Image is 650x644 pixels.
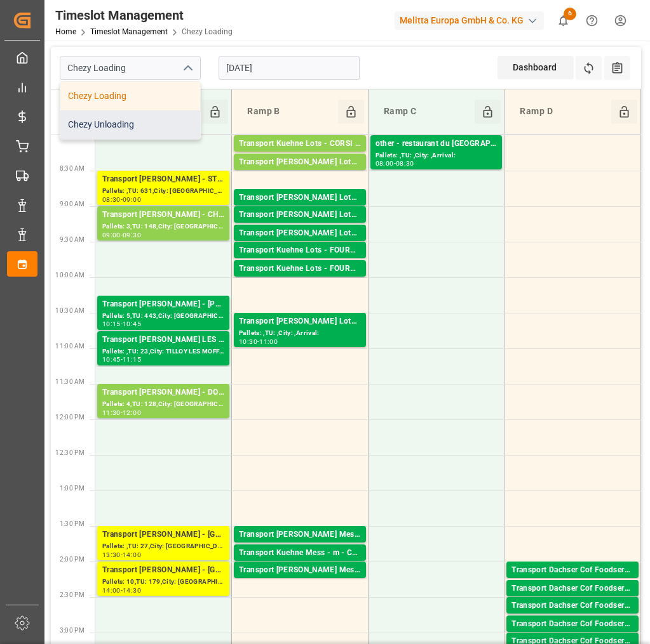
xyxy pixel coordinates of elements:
div: Pallets: ,TU: 27,City: [GEOGRAPHIC_DATA],Arrival: [DATE] 00:00:00 [102,541,224,552]
span: 10:30 AM [55,307,85,314]
div: 14:00 [102,588,121,593]
div: Ramp B [242,100,338,124]
div: Ramp D [515,100,611,124]
div: Transport [PERSON_NAME] - [PERSON_NAME] [102,298,224,311]
div: 09:00 [123,197,141,202]
span: 9:30 AM [60,236,85,243]
div: Transport [PERSON_NAME] Lots - [GEOGRAPHIC_DATA] - [GEOGRAPHIC_DATA] [239,209,361,221]
div: 11:15 [123,357,141,362]
div: Pallets: 4,TU: 514,City: [GEOGRAPHIC_DATA],Arrival: [DATE] 00:00:00 [239,221,361,232]
div: Transport [PERSON_NAME] - CHAMPAGNE [102,209,224,221]
div: Transport Kuehne Mess - m - CRAN GEVRIER [239,547,361,560]
div: Transport [PERSON_NAME] - [GEOGRAPHIC_DATA] - [GEOGRAPHIC_DATA] [102,564,224,577]
div: Transport Dachser Cof Foodservice - DACHSER MESSAGERIE - [GEOGRAPHIC_DATA] [511,600,633,612]
div: Transport Kuehne Lots - FOURNIE - CASTETS DES LANDES [239,263,361,275]
div: Pallets: 3,TU: ,City: [PERSON_NAME][GEOGRAPHIC_DATA],Arrival: [DATE] 00:00:00 [239,204,361,215]
span: 3:00 PM [60,627,85,634]
div: Transport [PERSON_NAME] - DOURGES - DOURGES [102,386,224,399]
div: Transport [PERSON_NAME] Lots - CORSI - [GEOGRAPHIC_DATA] [239,156,361,169]
span: 11:30 AM [55,378,85,385]
div: Transport Kuehne Lots - CORSI - SAINT MARTIN DU CRAU [239,138,361,150]
div: 13:30 [102,552,121,558]
button: close menu [177,58,196,78]
input: DD-MM-YYYY [219,56,360,80]
div: Chezy Unloading [60,110,200,139]
div: Pallets: ,TU: ,City: ,Arrival: [376,150,498,161]
div: - [257,339,259,345]
div: 08:30 [396,161,414,166]
div: Pallets: 4,TU: 128,City: [GEOGRAPHIC_DATA],Arrival: [DATE] 00:00:00 [102,399,224,410]
div: Pallets: 10,TU: 179,City: [GEOGRAPHIC_DATA],Arrival: [DATE] 00:00:00 [102,577,224,588]
div: 10:15 [102,321,121,327]
div: Pallets: 1,TU: 16,City: [GEOGRAPHIC_DATA],Arrival: [DATE] 00:00:00 [239,577,361,588]
div: Pallets: 13,TU: ,City: [GEOGRAPHIC_DATA],Arrival: [DATE] 00:00:00 [239,169,361,180]
div: Pallets: 1,TU: 14,City: [GEOGRAPHIC_DATA],Arrival: [DATE] 00:00:00 [511,631,633,641]
div: Chezy Loading [60,82,200,110]
div: - [121,410,123,416]
a: Timeslot Management [90,27,168,36]
div: 10:30 [239,339,257,345]
div: Transport [PERSON_NAME] Lots - FOURNIE - [GEOGRAPHIC_DATA][PERSON_NAME] [239,227,361,240]
div: Pallets: ,TU: 631,City: [GEOGRAPHIC_DATA],Arrival: [DATE] 00:00:00 [102,186,224,197]
span: 11:00 AM [55,343,85,350]
div: Pallets: ,TU: 23,City: TILLOY LES MOFFLAINES,Arrival: [DATE] 00:00:00 [102,346,224,357]
div: other - restaurant du [GEOGRAPHIC_DATA] 1 paette pdt abimés - [376,138,498,150]
div: - [121,232,123,238]
div: Pallets: ,TU: ,City: ,Arrival: [239,328,361,339]
div: Transport [PERSON_NAME] Mess - m - [GEOGRAPHIC_DATA] [239,564,361,577]
div: Pallets: ,TU: 13,City: CRAN GEVRIER,Arrival: [DATE] 00:00:00 [239,560,361,570]
div: Transport [PERSON_NAME] Mess - m - [GEOGRAPHIC_DATA] [239,529,361,541]
a: Home [55,27,76,36]
span: 2:00 PM [60,556,85,563]
div: Transport [PERSON_NAME] Lots - [PERSON_NAME][GEOGRAPHIC_DATA] [239,192,361,204]
span: 1:00 PM [60,485,85,492]
div: Transport [PERSON_NAME] LES MOFFLAINES - TILLOY LES MOFFLAINES [102,334,224,346]
div: - [121,357,123,362]
div: Transport Dachser Cof Foodservice - DACHSER MESSAGERIE - Plougoumelen [511,564,633,577]
button: show 6 new notifications [549,6,578,35]
div: Pallets: 5,TU: 443,City: [GEOGRAPHIC_DATA],Arrival: [DATE] 00:00:00 [102,311,224,322]
div: Transport Dachser Cof Foodservice - DACHSER MESSAGERIE - Autun [511,618,633,631]
div: 09:30 [123,232,141,238]
span: 9:00 AM [60,200,85,207]
div: - [121,588,123,593]
div: - [121,321,123,327]
div: - [394,161,396,166]
span: 12:30 PM [55,449,85,456]
div: Pallets: 11,TU: 261,City: [GEOGRAPHIC_DATA][PERSON_NAME],Arrival: [DATE] 00:00:00 [239,150,361,161]
div: Pallets: ,TU: 83,City: [GEOGRAPHIC_DATA],Arrival: [DATE] 00:00:00 [511,595,633,606]
span: 10:00 AM [55,272,85,279]
span: 1:30 PM [60,520,85,527]
div: Melitta Europa GmbH & Co. KG [395,11,544,30]
div: Transport [PERSON_NAME] Lots - retour 42 europ TOTS EYCHENNE ( [PERSON_NAME] ) - [239,315,361,328]
input: Type to search/select [60,56,201,80]
div: Pallets: ,TU: 15,City: [GEOGRAPHIC_DATA],Arrival: [DATE] 00:00:00 [239,541,361,552]
div: Ramp C [379,100,475,124]
div: - [121,197,123,202]
button: Help Center [578,6,606,35]
div: Pallets: 1,TU: 36,City: [GEOGRAPHIC_DATA][PERSON_NAME],Arrival: [DATE] 00:00:00 [239,240,361,251]
div: Timeslot Management [55,6,233,25]
div: 08:00 [376,161,394,166]
div: Pallets: 2,TU: 98,City: [GEOGRAPHIC_DATA],Arrival: [DATE] 00:00:00 [511,577,633,588]
div: 10:45 [102,357,121,362]
div: 09:00 [102,232,121,238]
span: 6 [564,8,576,20]
button: Melitta Europa GmbH & Co. KG [395,8,549,32]
div: Pallets: 3,TU: ,City: CASTETS DES [PERSON_NAME],Arrival: [DATE] 00:00:00 [239,275,361,286]
span: 12:00 PM [55,414,85,421]
div: Transport Dachser Cof Foodservice - DACHSER MESSAGERIE - [GEOGRAPHIC_DATA] [511,582,633,595]
div: Dashboard [498,56,574,79]
div: 12:00 [123,410,141,416]
div: Transport [PERSON_NAME] - [GEOGRAPHIC_DATA] - [GEOGRAPHIC_DATA] [102,529,224,541]
span: 8:30 AM [60,165,85,172]
div: 11:00 [259,339,278,345]
div: 10:45 [123,321,141,327]
div: Pallets: ,TU: 87,City: [GEOGRAPHIC_DATA],Arrival: [DATE] 00:00:00 [511,612,633,623]
div: Pallets: 2,TU: ,City: [GEOGRAPHIC_DATA],Arrival: [DATE] 00:00:00 [239,257,361,268]
span: 2:30 PM [60,591,85,598]
div: - [121,552,123,558]
div: 14:30 [123,588,141,593]
div: 11:30 [102,410,121,416]
div: Pallets: 3,TU: 148,City: [GEOGRAPHIC_DATA],Arrival: [DATE] 00:00:00 [102,221,224,232]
